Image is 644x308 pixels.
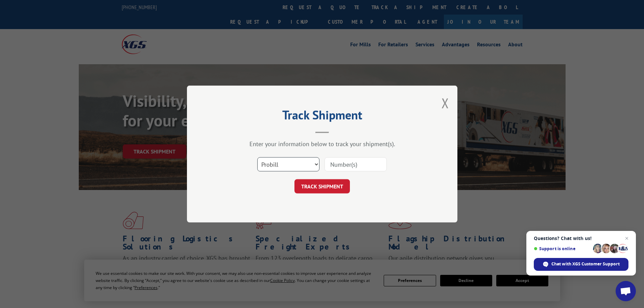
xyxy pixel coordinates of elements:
[551,261,620,267] span: Chat with XGS Customer Support
[534,246,591,251] span: Support is online
[221,140,424,148] div: Enter your information below to track your shipment(s).
[534,258,628,271] div: Chat with XGS Customer Support
[616,281,636,301] div: Open chat
[442,94,449,112] button: Close modal
[221,110,424,123] h2: Track Shipment
[294,179,350,193] button: TRACK SHIPMENT
[534,236,628,241] span: Questions? Chat with us!
[623,234,631,242] span: Close chat
[325,157,387,171] input: Number(s)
